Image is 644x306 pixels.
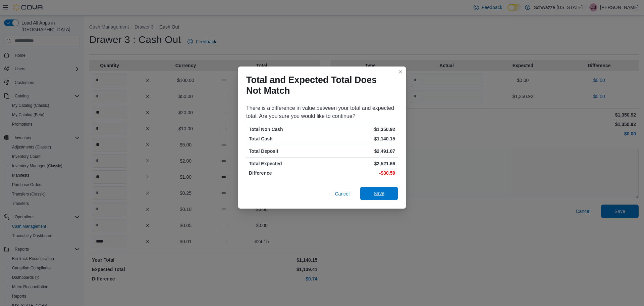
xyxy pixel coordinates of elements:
[360,187,398,200] button: Save
[249,135,321,142] p: Total Cash
[246,104,398,120] div: There is a difference in value between your total and expected total. Are you sure you would like...
[323,148,395,155] p: $2,491.07
[396,68,405,76] button: Closes this modal window
[246,75,392,96] h1: Total and Expected Total Does Not Match
[335,190,350,197] span: Cancel
[249,148,321,155] p: Total Deposit
[323,170,395,176] p: -$30.59
[332,187,352,201] button: Cancel
[323,160,395,167] p: $2,521.66
[323,135,395,142] p: $1,140.15
[249,160,321,167] p: Total Expected
[249,126,321,133] p: Total Non Cash
[249,170,321,176] p: Difference
[374,190,384,197] span: Save
[323,126,395,133] p: $1,350.92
